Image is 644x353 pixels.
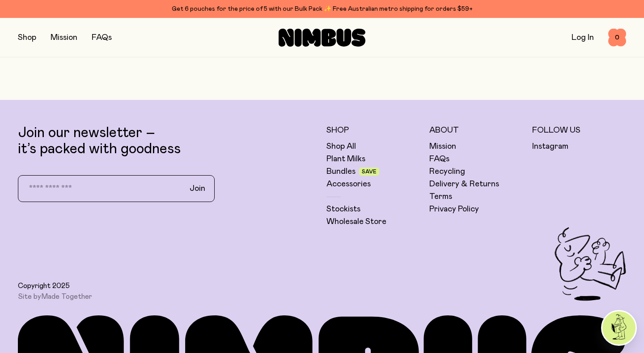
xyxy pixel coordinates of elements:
a: Privacy Policy [429,204,479,215]
img: agent [602,311,636,344]
a: Log In [572,34,594,42]
a: Stockists [326,204,360,215]
a: Mission [51,34,77,42]
span: Save [362,169,377,174]
a: Accessories [326,179,371,189]
a: Terms [429,191,452,202]
button: Join [182,179,212,198]
span: Site by [18,292,92,301]
a: Plant Milks [326,154,365,164]
a: Delivery & Returns [429,179,499,189]
a: Made Together [41,293,92,300]
h5: Shop [326,125,420,136]
span: Join [190,183,205,194]
h5: Follow Us [532,125,626,136]
div: Get 6 pouches for the price of 5 with our Bulk Pack ✨ Free Australian metro shipping for orders $59+ [18,4,626,14]
a: Mission [429,141,456,152]
p: Join our newsletter – it’s packed with goodness [18,125,318,157]
a: FAQs [92,34,112,42]
span: Copyright 2025 [18,281,70,290]
h5: About [429,125,523,136]
a: Instagram [532,141,568,152]
a: Recycling [429,166,465,177]
button: 0 [608,29,626,47]
a: Shop All [326,141,356,152]
a: Wholesale Store [326,216,386,227]
a: Bundles [326,166,356,177]
a: FAQs [429,154,449,164]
